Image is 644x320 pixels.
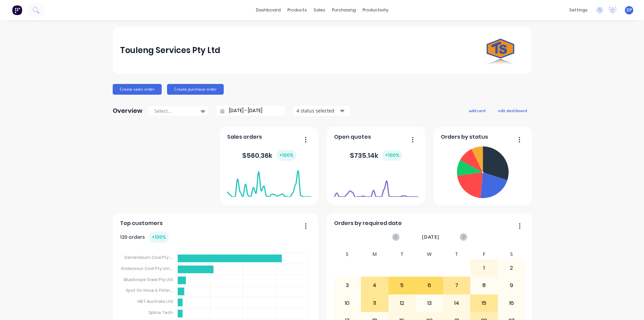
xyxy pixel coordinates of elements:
[120,44,220,57] div: Touleng Services Pty Ltd
[12,5,22,15] img: Factory
[498,277,525,294] div: 9
[566,5,591,15] div: settings
[297,107,339,114] div: 4 status selected
[124,255,173,260] tspan: Dendrobium Coal Pty ...
[416,277,443,294] div: 6
[126,287,173,293] tspan: Spot On Hose & Fittin...
[334,133,371,141] span: Open quotes
[242,150,296,161] div: $ 560.36k
[627,7,632,13] span: DP
[149,310,173,315] tspan: Splice Tech
[477,27,524,74] img: Touleng Services Pty Ltd
[470,249,498,259] div: F
[293,106,350,116] button: 4 status selected
[310,5,329,15] div: sales
[441,133,488,141] span: Orders by status
[361,277,388,294] div: 4
[120,232,169,243] div: 120 orders
[471,295,497,312] div: 15
[498,260,525,276] div: 2
[443,249,471,259] div: T
[443,277,470,294] div: 7
[494,106,531,115] button: edit dashboard
[334,277,361,294] div: 3
[113,84,162,95] button: Create sales order
[498,249,525,259] div: S
[388,249,416,259] div: T
[334,249,361,259] div: S
[389,277,416,294] div: 5
[465,106,490,115] button: add card
[416,295,443,312] div: 13
[382,150,402,161] div: + 100 %
[227,133,262,141] span: Sales orders
[350,150,402,161] div: $ 735.14k
[334,295,361,312] div: 10
[253,5,284,15] a: dashboard
[422,233,439,241] span: [DATE]
[284,5,310,15] div: products
[416,249,443,259] div: W
[113,104,143,118] div: Overview
[138,299,173,304] tspan: HBT Australia Ltd
[361,249,388,259] div: M
[120,219,163,227] span: Top customers
[149,232,169,243] div: + 100 %
[389,295,416,312] div: 12
[498,295,525,312] div: 16
[121,266,173,271] tspan: Endeavour Coal Pty Lim...
[167,84,224,95] button: Create purchase order
[359,5,392,15] div: productivity
[124,276,173,282] tspan: BlueScope Steel Pty Ltd
[276,150,296,161] div: + 100 %
[471,277,497,294] div: 8
[471,260,497,276] div: 1
[329,5,359,15] div: purchasing
[443,295,470,312] div: 14
[361,295,388,312] div: 11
